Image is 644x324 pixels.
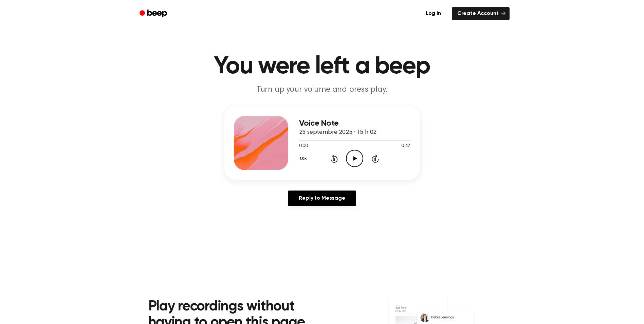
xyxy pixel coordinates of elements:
span: 0:47 [401,143,410,150]
a: Log in [419,6,448,21]
span: 25 septembre 2025 · 15 h 02 [299,129,377,136]
a: Reply to Message [288,191,356,206]
p: Turn up your volume and press play. [192,84,453,95]
button: 1.0x [299,153,309,164]
h3: Voice Note [299,119,410,128]
span: 0:00 [299,143,308,150]
h1: You were left a beep [148,54,496,79]
a: Create Account [452,7,510,20]
a: Beep [135,7,173,20]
